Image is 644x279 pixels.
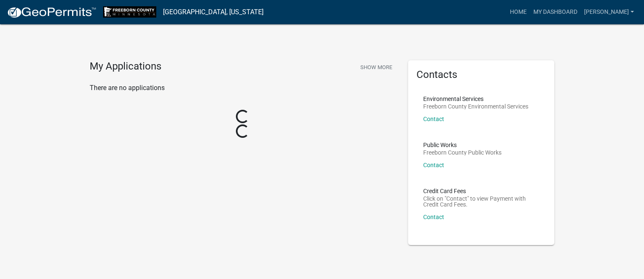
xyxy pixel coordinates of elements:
a: Contact [423,162,444,168]
p: There are no applications [90,83,396,93]
a: Home [507,4,530,20]
p: Credit Card Fees [423,188,540,194]
h4: My Applications [90,60,161,73]
img: Freeborn County, Minnesota [103,6,156,18]
p: Freeborn County Environmental Services [423,103,528,109]
a: Contact [423,214,444,220]
p: Environmental Services [423,96,528,102]
p: Public Works [423,142,502,148]
a: [PERSON_NAME] [581,4,637,20]
p: Click on "Contact" to view Payment with Credit Card Fees. [423,196,540,207]
h5: Contacts [416,69,546,81]
a: My Dashboard [530,4,581,20]
a: Contact [423,116,444,122]
button: Show More [357,60,396,74]
a: [GEOGRAPHIC_DATA], [US_STATE] [163,5,264,19]
p: Freeborn County Public Works [423,150,502,155]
